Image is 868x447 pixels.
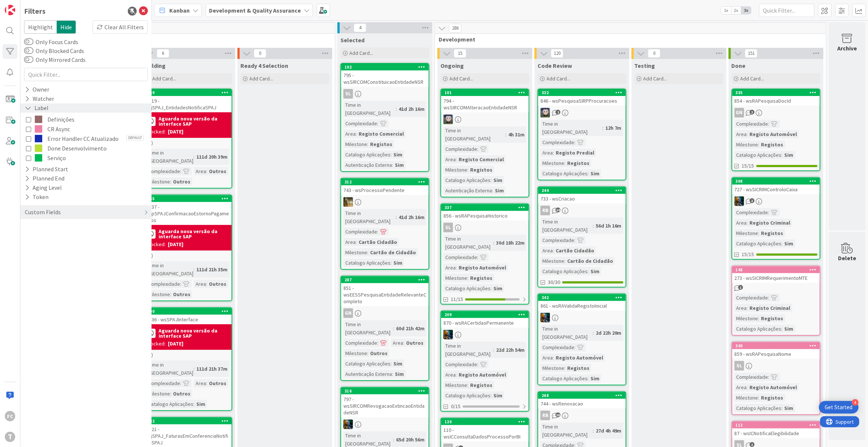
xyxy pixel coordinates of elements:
span: : [180,280,181,288]
div: Planned End [24,174,65,183]
div: Time in [GEOGRAPHIC_DATA] [146,261,193,278]
div: 390 [144,308,232,315]
span: : [356,130,357,138]
div: RB [541,206,550,215]
div: Sim [493,186,506,195]
div: 365 [144,195,232,202]
div: 312 [345,179,429,185]
div: JC [341,197,429,207]
span: 4 [354,23,366,32]
div: Complexidade [343,119,377,128]
div: Registo Automóvel [457,264,508,272]
div: RB [538,411,626,420]
div: 342861 - wsRAValidaRegistoInicial [538,294,626,311]
div: 335854 - wsRAPesquisaDocId [732,89,820,106]
span: Development [439,36,817,43]
div: Outros [207,280,228,288]
div: 102795 - wsSIRCOMConstituicaoEntidadeNSR [341,64,429,87]
div: 337 [445,205,529,210]
label: Only Mirrored Cards [24,55,86,64]
div: Open Get Started checklist, remaining modules: 4 [819,401,859,414]
div: 148 [732,266,820,273]
span: : [193,265,194,274]
div: Catalogo Aplicações [541,169,588,178]
div: 308727 - wsSICRIMControloCaixa [732,178,820,194]
span: 286 [449,24,462,33]
span: CR Async [47,124,70,134]
label: Only Focus Cards [24,37,78,46]
div: Milestone [541,159,564,167]
div: 56d 1h 16m [594,222,623,230]
span: 120 [551,49,563,58]
span: Highlight [24,20,57,34]
div: Autenticação Externa [343,161,392,169]
div: 3691519 - prjSPAJ_EntidadesNotificaSPAJ [144,89,232,112]
div: 308 [736,179,820,184]
span: : [206,280,207,288]
div: Area [541,246,553,255]
div: 4h 31m [506,130,526,139]
div: Delete [838,254,857,262]
div: Registos [368,140,394,148]
span: Default [126,135,144,141]
div: 332846 - wsPesquisaSIRPProcuracoes [538,89,626,106]
div: 148 [736,267,820,272]
span: Add Card... [449,75,473,82]
div: 340859 - wsRAPesquisaNome [732,342,820,359]
span: : [574,138,575,146]
div: 102 [341,64,429,70]
div: 3901136 - wsSPAJInterface [144,308,232,324]
span: 15/15 [742,251,754,258]
span: : [456,264,457,272]
div: 101 [441,89,529,96]
div: Owner [24,85,50,94]
span: : [396,213,397,221]
span: 6 [157,49,169,58]
label: Only Blocked Cards [24,46,84,55]
span: : [467,274,468,282]
div: Milestone [146,178,170,186]
span: 151 [745,49,758,58]
div: GN [735,108,744,117]
span: Error Handler CC Atualizado [47,134,119,143]
div: 312 [341,179,429,185]
span: Add Card... [546,75,570,82]
div: Sim [393,161,406,169]
div: Outros [171,178,192,186]
div: Cartão de Cidadão [565,257,615,265]
b: Aguarda nova versão da interface SAP [159,229,229,239]
div: GN [732,108,820,117]
b: Development & Quality Assurance [209,7,301,14]
span: : [505,130,506,139]
span: Definições [47,115,74,124]
div: Complexidade [443,253,477,261]
div: Area [343,130,356,138]
span: : [392,161,393,169]
span: 2 [750,198,755,203]
img: JC [343,420,353,429]
div: Registos [759,229,785,237]
span: Add Card... [643,75,667,82]
span: : [367,248,368,256]
div: 209870 - wsRACertidaoPermanente [441,311,529,328]
div: 244 [542,188,626,193]
div: 316797 - wsSIRCOMRevogacaoExtincaoEntidadeNSR [341,388,429,417]
div: Time in [GEOGRAPHIC_DATA] [443,235,493,251]
span: : [588,267,589,275]
div: 369 [144,89,232,96]
span: : [768,208,769,216]
div: Clear All Filters [93,20,148,34]
span: Building [143,62,166,69]
div: 287 [345,277,429,282]
div: 4 [852,399,859,406]
div: Registo Criminal [748,219,792,227]
div: LS [441,115,529,124]
div: Complexidade [146,167,180,175]
span: : [390,150,392,159]
span: : [747,130,748,138]
span: 15 [454,49,466,58]
div: Outros [207,167,228,175]
div: 268 [538,392,626,399]
button: Error Handler CC AtualizadoDefault [26,134,146,143]
span: Done Desenvolvimento [47,143,107,153]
